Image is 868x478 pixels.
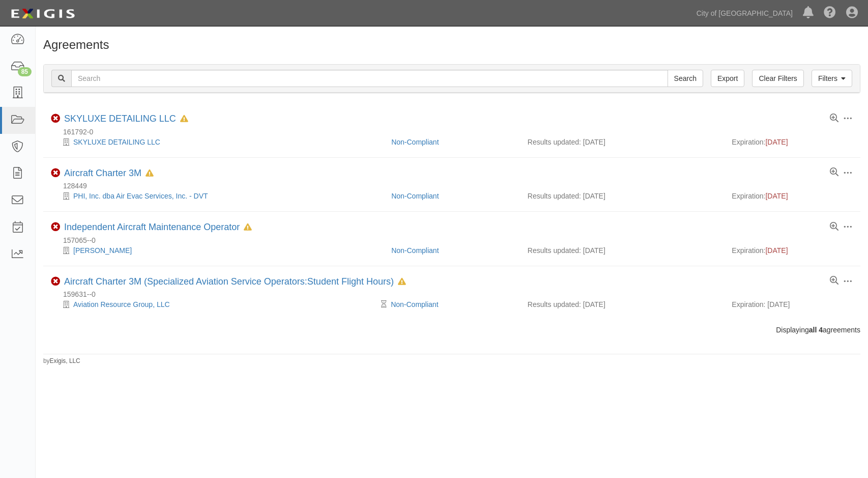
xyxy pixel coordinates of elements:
[73,246,132,255] a: [PERSON_NAME]
[752,70,803,87] a: Clear Filters
[812,70,852,87] a: Filters
[146,170,154,177] i: In Default since 08/18/2025
[51,245,384,256] div: Brandon Rogers
[809,326,823,334] b: all 4
[51,127,860,137] div: 161792-0
[528,137,717,147] div: Results updated: [DATE]
[765,138,788,146] span: [DATE]
[51,114,60,123] i: Non-Compliant
[51,137,384,147] div: SKYLUXE DETAILING LLC
[398,278,406,286] i: In Default since 08/08/2025
[36,325,868,335] div: Displaying agreements
[391,300,438,308] a: Non-Compliant
[8,5,78,23] img: logo-5460c22ac91f19d4615b14bd174203de0afe785f0fc80cf4dbbc73dc1793850b.png
[51,191,384,201] div: PHI, Inc. dba Air Evac Services, Inc. - DVT
[51,289,860,299] div: 159631--0
[391,138,439,146] a: Non-Compliant
[73,138,160,146] a: SKYLUXE DETAILING LLC
[732,191,853,201] div: Expiration:
[824,7,836,19] i: Help Center - Complianz
[51,222,60,232] i: Non-Compliant
[732,137,853,147] div: Expiration:
[51,277,60,286] i: Non-Compliant
[732,245,853,256] div: Expiration:
[391,246,439,255] a: Non-Compliant
[51,299,384,310] div: Aviation Resource Group, LLC
[64,168,141,178] a: Aircraft Charter 3M
[51,235,860,245] div: 157065--0
[528,299,717,310] div: Results updated: [DATE]
[64,114,176,124] a: SKYLUXE DETAILING LLC
[43,357,80,365] small: by
[244,224,252,231] i: In Default since 08/05/2025
[830,114,838,123] a: View results summary
[528,191,717,201] div: Results updated: [DATE]
[830,276,838,286] a: View results summary
[64,276,394,287] a: Aircraft Charter 3M (Specialized Aviation Service Operators:Student Flight Hours)
[64,276,406,288] div: Aircraft Charter 3M (Specialized Aviation Service Operators:Student Flight Hours)
[528,245,717,256] div: Results updated: [DATE]
[51,181,860,191] div: 128449
[711,70,744,87] a: Export
[64,222,252,233] div: Independent Aircraft Maintenance Operator
[64,114,188,125] div: SKYLUXE DETAILING LLC
[73,192,208,200] a: PHI, Inc. dba Air Evac Services, Inc. - DVT
[765,192,788,200] span: [DATE]
[765,246,788,255] span: [DATE]
[71,70,668,87] input: Search
[830,168,838,177] a: View results summary
[830,222,838,232] a: View results summary
[691,3,798,23] a: City of [GEOGRAPHIC_DATA]
[51,168,60,178] i: Non-Compliant
[732,299,853,310] div: Expiration: [DATE]
[64,168,154,179] div: Aircraft Charter 3M
[64,222,240,232] a: Independent Aircraft Maintenance Operator
[381,301,387,308] i: Pending Review
[668,70,703,87] input: Search
[50,357,80,364] a: Exigis, LLC
[43,38,860,51] h1: Agreements
[18,67,32,76] div: 85
[180,116,188,123] i: In Default since 05/05/2025
[73,300,170,308] a: Aviation Resource Group, LLC
[391,192,439,200] a: Non-Compliant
